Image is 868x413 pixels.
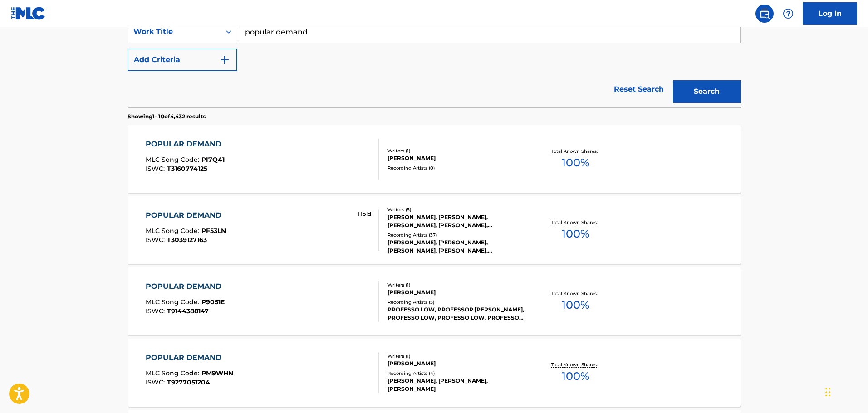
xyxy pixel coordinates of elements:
[387,282,525,288] div: Writers ( 1 )
[133,26,215,37] div: Work Title
[387,377,525,393] div: [PERSON_NAME], [PERSON_NAME], [PERSON_NAME]
[167,165,207,173] span: T3160774125
[201,369,233,377] span: PM9WHN
[551,361,600,368] p: Total Known Shares:
[128,49,237,71] button: Add Criteria
[779,5,797,23] div: Help
[219,54,230,65] img: 9d2ae6d4665cec9f34b9.svg
[551,148,600,155] p: Total Known Shares:
[128,267,741,335] a: POPULAR DEMANDMLC Song Code:P9051EISWC:T9144388147Writers (1)[PERSON_NAME]Recording Artists (5)PR...
[146,281,226,292] div: POPULAR DEMAND
[562,226,589,242] span: 100 %
[673,80,741,103] button: Search
[387,353,525,360] div: Writers ( 1 )
[146,298,201,306] span: MLC Song Code :
[128,20,741,107] form: Search Form
[146,165,167,173] span: ISWC :
[146,369,201,377] span: MLC Song Code :
[146,352,233,363] div: POPULAR DEMAND
[803,2,857,25] a: Log In
[387,238,525,255] div: [PERSON_NAME], [PERSON_NAME], [PERSON_NAME], [PERSON_NAME], [PERSON_NAME]
[146,139,226,150] div: POPULAR DEMAND
[201,227,226,235] span: PF53LN
[11,7,46,20] img: MLC Logo
[387,306,525,322] div: PROFESSO LOW, PROFESSOR [PERSON_NAME], PROFESSO LOW, PROFESSO LOW, PROFESSO LOW
[167,378,210,386] span: T9277051204
[759,8,770,19] img: search
[825,379,831,406] div: Drag
[551,290,600,297] p: Total Known Shares:
[387,154,525,162] div: [PERSON_NAME]
[146,210,226,221] div: POPULAR DEMAND
[551,219,600,226] p: Total Known Shares:
[201,155,225,164] span: PI7Q41
[358,210,371,218] p: Hold
[562,155,589,171] span: 100 %
[562,368,589,384] span: 100 %
[128,125,741,193] a: POPULAR DEMANDMLC Song Code:PI7Q41ISWC:T3160774125Writers (1)[PERSON_NAME]Recording Artists (0)To...
[562,297,589,313] span: 100 %
[167,307,209,315] span: T9144388147
[387,213,525,229] div: [PERSON_NAME], [PERSON_NAME], [PERSON_NAME], [PERSON_NAME], [PERSON_NAME]
[609,79,668,99] a: Reset Search
[201,298,225,306] span: P9051E
[387,206,525,213] div: Writers ( 5 )
[387,288,525,296] div: [PERSON_NAME]
[387,147,525,154] div: Writers ( 1 )
[755,5,774,23] a: Public Search
[128,339,741,407] a: POPULAR DEMANDMLC Song Code:PM9WHNISWC:T9277051204Writers (1)[PERSON_NAME]Recording Artists (4)[P...
[387,299,525,306] div: Recording Artists ( 5 )
[146,227,201,235] span: MLC Song Code :
[146,155,201,164] span: MLC Song Code :
[783,8,794,19] img: help
[128,196,741,264] a: POPULAR DEMANDMLC Song Code:PF53LNISWC:T3039127163 HoldWriters (5)[PERSON_NAME], [PERSON_NAME], [...
[146,307,167,315] span: ISWC :
[387,360,525,368] div: [PERSON_NAME]
[146,378,167,386] span: ISWC :
[387,370,525,377] div: Recording Artists ( 4 )
[387,165,525,171] div: Recording Artists ( 0 )
[128,112,206,121] p: Showing 1 - 10 of 4,432 results
[823,369,868,413] iframe: Chat Widget
[146,236,167,244] span: ISWC :
[387,232,525,238] div: Recording Artists ( 37 )
[167,236,207,244] span: T3039127163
